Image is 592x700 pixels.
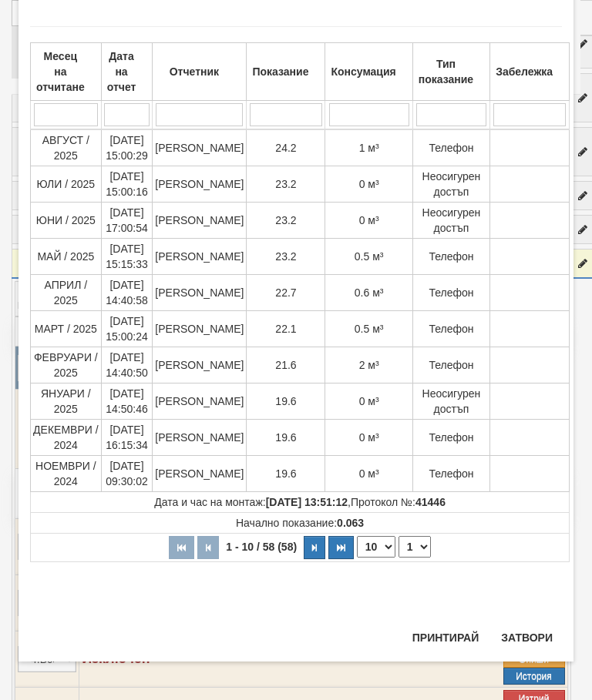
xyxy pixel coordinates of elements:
[170,65,219,78] b: Отчетник
[252,65,308,78] b: Показание
[31,238,102,274] td: МАЙ / 2025
[359,214,379,226] span: 0 м³
[403,625,488,650] button: Принтирай
[275,214,296,226] span: 23.2
[31,383,102,419] td: ЯНУАРИ / 2025
[275,359,296,371] span: 21.6
[101,310,153,347] td: [DATE] 15:00:24
[153,129,247,166] td: [PERSON_NAME]
[399,536,431,558] select: Страница номер
[412,202,489,238] td: Неосигурен достъп
[101,129,153,166] td: [DATE] 15:00:29
[247,42,325,100] th: Показание: No sort applied, activate to apply an ascending sort
[490,42,570,100] th: Забележка: No sort applied, activate to apply an ascending sort
[419,58,473,85] b: Тип показание
[101,347,153,383] td: [DATE] 14:40:50
[412,383,489,419] td: Неосигурен достъп
[101,274,153,310] td: [DATE] 14:40:58
[31,419,102,455] td: ДЕКЕМВРИ / 2024
[31,347,102,383] td: ФЕВРУАРИ / 2025
[304,536,325,559] button: Следваща страница
[31,166,102,202] td: ЮЛИ / 2025
[412,347,489,383] td: Телефон
[153,419,247,455] td: [PERSON_NAME]
[275,431,296,444] span: 19.6
[236,517,364,529] span: Начално показание:
[412,455,489,491] td: Телефон
[412,166,489,202] td: Неосигурен достъп
[496,65,553,78] b: Забележка
[412,238,489,274] td: Телефон
[197,536,219,559] button: Предишна страница
[412,42,489,100] th: Тип показание: No sort applied, activate to apply an ascending sort
[275,178,296,190] span: 23.2
[359,395,379,407] span: 0 м³
[153,455,247,491] td: [PERSON_NAME]
[492,625,562,650] button: Затвори
[412,129,489,166] td: Телефон
[359,178,379,190] span: 0 м³
[101,383,153,419] td: [DATE] 14:50:46
[355,323,384,335] span: 0.5 м³
[328,536,354,559] button: Последна страница
[275,395,296,407] span: 19.6
[412,310,489,347] td: Телефон
[359,359,379,371] span: 2 м³
[153,347,247,383] td: [PERSON_NAME]
[107,50,136,93] b: Дата на отчет
[153,202,247,238] td: [PERSON_NAME]
[169,536,194,559] button: Първа страница
[153,274,247,310] td: [PERSON_NAME]
[415,496,446,508] strong: 41446
[275,467,296,480] span: 19.6
[101,166,153,202] td: [DATE] 15:00:16
[359,431,379,444] span: 0 м³
[101,419,153,455] td: [DATE] 16:15:34
[31,491,570,512] td: ,
[31,274,102,310] td: АПРИЛ / 2025
[153,310,247,347] td: [PERSON_NAME]
[359,142,379,154] span: 1 м³
[275,250,296,263] span: 23.2
[101,42,153,100] th: Дата на отчет: No sort applied, activate to apply an ascending sort
[337,517,364,529] strong: 0.063
[154,496,348,508] span: Дата и час на монтаж:
[359,467,379,480] span: 0 м³
[153,383,247,419] td: [PERSON_NAME]
[31,455,102,491] td: НОЕМВРИ / 2024
[355,250,384,263] span: 0.5 м³
[101,238,153,274] td: [DATE] 15:15:33
[351,496,446,508] span: Протокол №:
[357,536,395,558] select: Брой редове на страница
[153,166,247,202] td: [PERSON_NAME]
[275,286,296,299] span: 22.7
[31,202,102,238] td: ЮНИ / 2025
[325,42,412,100] th: Консумация: No sort applied, activate to apply an ascending sort
[153,238,247,274] td: [PERSON_NAME]
[355,286,384,299] span: 0.6 м³
[31,129,102,166] td: АВГУСТ / 2025
[101,455,153,491] td: [DATE] 09:30:02
[266,496,348,508] strong: [DATE] 13:51:12
[101,202,153,238] td: [DATE] 17:00:54
[153,42,247,100] th: Отчетник: No sort applied, activate to apply an ascending sort
[275,142,296,154] span: 24.2
[331,65,395,78] b: Консумация
[31,42,102,100] th: Месец на отчитане: No sort applied, activate to apply an ascending sort
[275,323,296,335] span: 22.1
[31,310,102,347] td: МАРТ / 2025
[222,541,301,553] span: 1 - 10 / 58 (58)
[412,274,489,310] td: Телефон
[36,50,85,93] b: Месец на отчитане
[412,419,489,455] td: Телефон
